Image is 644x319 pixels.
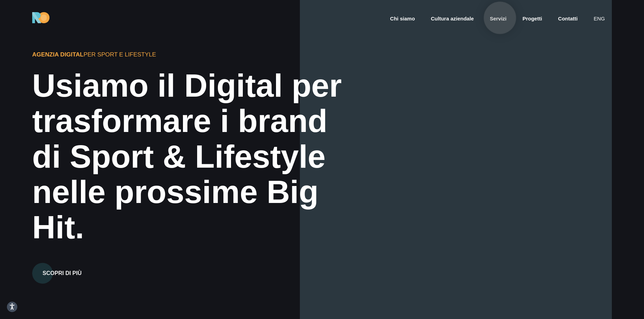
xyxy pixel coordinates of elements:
[32,50,274,59] div: per Sport e Lifestyle
[389,15,416,23] a: Chi siamo
[32,254,92,284] a: Scopri di più
[522,15,543,23] a: Progetti
[32,263,92,284] button: Scopri di più
[32,139,352,174] div: di Sport & Lifestyle
[32,210,352,245] div: Hit.
[32,51,83,58] span: Agenzia Digital
[32,12,49,23] img: Ride On Agency
[11,11,17,17] img: logo_orange.svg
[19,11,34,17] div: v 4.0.25
[32,68,352,103] div: Usiamo il Digital per
[558,15,579,23] a: Contatti
[18,18,77,24] div: Dominio: [DOMAIN_NAME]
[32,103,352,139] div: trasformare i brand
[77,41,115,45] div: Keyword (traffico)
[593,15,606,23] a: eng
[32,174,352,210] div: nelle prossime Big
[36,41,53,45] div: Dominio
[11,18,17,24] img: website_grey.svg
[29,40,34,46] img: tab_domain_overview_orange.svg
[430,15,475,23] a: Cultura aziendale
[489,15,507,23] a: Servizi
[70,40,75,46] img: tab_keywords_by_traffic_grey.svg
